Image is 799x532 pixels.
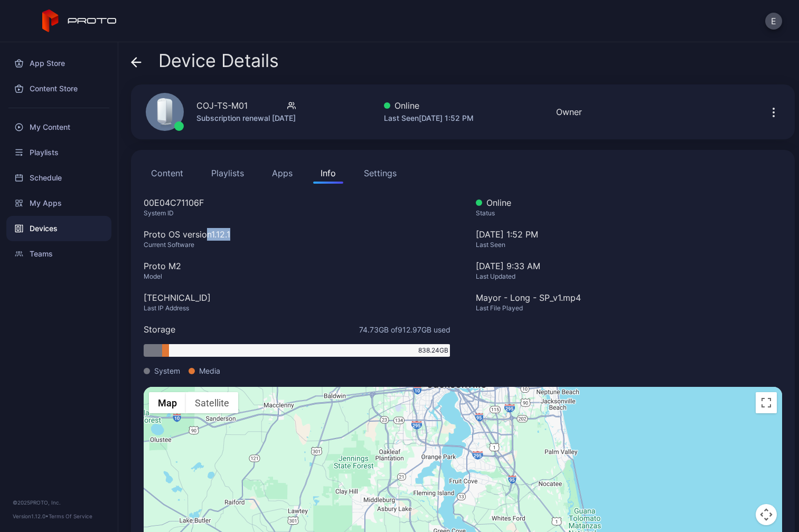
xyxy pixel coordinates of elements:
[144,209,450,217] div: System ID
[13,513,49,519] span: Version 1.12.0 •
[476,209,783,217] div: Status
[196,99,248,112] div: COJ-TS-M01
[154,365,180,376] span: System
[144,272,450,281] div: Model
[144,163,191,184] button: Content
[384,99,474,112] div: Online
[418,346,448,355] span: 838.24 GB
[199,365,220,376] span: Media
[476,196,783,209] div: Online
[144,291,450,304] div: [TECHNICAL_ID]
[6,216,111,241] a: Devices
[49,513,92,519] a: Terms Of Service
[144,196,450,209] div: 00E04C71106F
[265,163,300,184] button: Apps
[149,392,186,413] button: Show street map
[321,167,336,179] div: Info
[476,260,783,272] div: [DATE] 9:33 AM
[6,191,111,216] a: My Apps
[476,272,783,281] div: Last Updated
[158,51,279,71] span: Device Details
[144,241,450,249] div: Current Software
[313,163,343,184] button: Info
[476,228,783,260] div: [DATE] 1:52 PM
[556,106,582,118] div: Owner
[186,392,238,413] button: Show satellite imagery
[144,260,450,272] div: Proto M2
[364,167,397,179] div: Settings
[356,163,404,184] button: Settings
[765,13,782,30] button: E
[13,498,105,507] div: © 2025 PROTO, Inc.
[6,115,111,140] a: My Content
[6,165,111,191] a: Schedule
[144,228,450,241] div: Proto OS version 1.12.1
[144,323,175,336] div: Storage
[6,241,111,267] a: Teams
[6,51,111,76] a: App Store
[756,504,777,525] button: Map camera controls
[6,140,111,165] a: Playlists
[144,304,450,312] div: Last IP Address
[384,112,474,125] div: Last Seen [DATE] 1:52 PM
[204,163,251,184] button: Playlists
[756,392,777,413] button: Toggle fullscreen view
[6,76,111,101] a: Content Store
[476,241,783,249] div: Last Seen
[359,324,450,335] span: 74.73 GB of 912.97 GB used
[476,304,783,312] div: Last File Played
[476,291,783,304] div: Mayor - Long - SP_v1.mp4
[196,112,296,125] div: Subscription renewal [DATE]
